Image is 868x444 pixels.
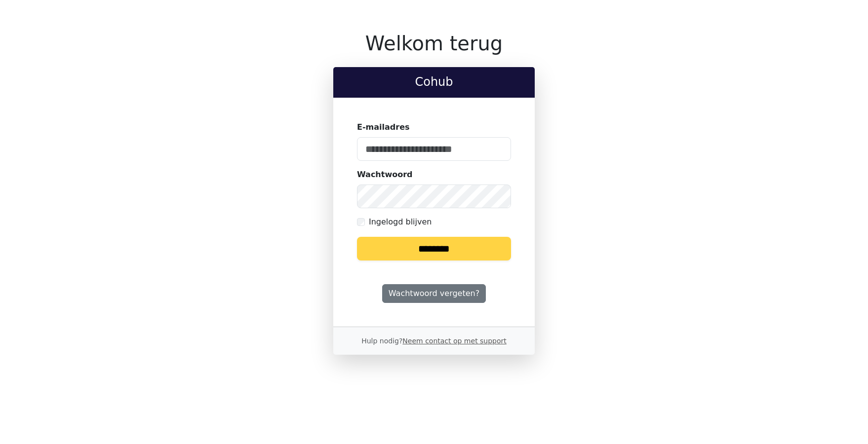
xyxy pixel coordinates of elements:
[341,75,527,89] h2: Cohub
[357,169,413,181] label: Wachtwoord
[382,284,486,303] a: Wachtwoord vergeten?
[333,32,535,55] h1: Welkom terug
[361,337,507,345] small: Hulp nodig?
[402,337,506,345] a: Neem contact op met support
[369,216,432,228] label: Ingelogd blijven
[357,121,410,133] label: E-mailadres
